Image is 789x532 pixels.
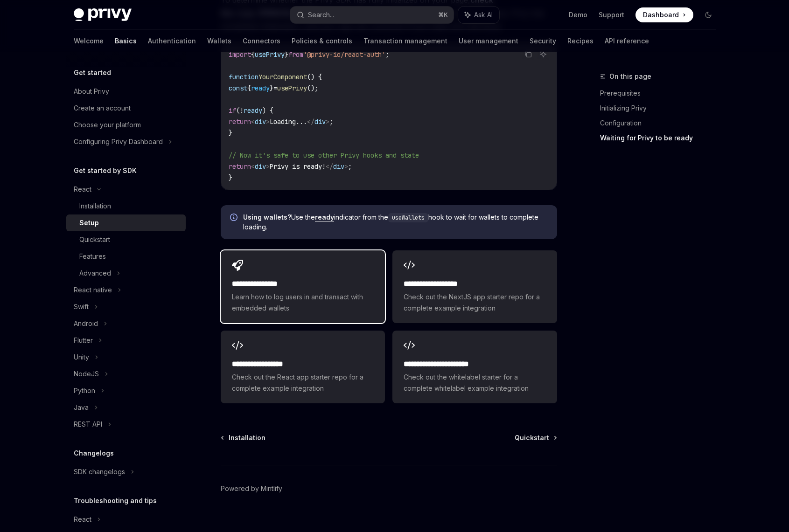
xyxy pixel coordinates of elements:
[221,250,385,323] a: **** **** **** *Learn how to log users in and transact with embedded wallets
[74,448,114,459] h5: Changelogs
[326,117,329,126] span: >
[74,385,95,396] div: Python
[230,214,239,223] svg: Info
[255,50,285,59] span: usePrivy
[308,9,334,21] div: Search...
[635,7,693,22] a: Dashboard
[247,84,251,92] span: {
[290,7,454,23] button: Search...⌘K
[266,117,270,126] span: >
[66,198,186,214] a: Installation
[385,50,389,59] span: ;
[74,402,89,413] div: Java
[66,214,186,231] a: Setup
[74,86,109,97] div: About Privy
[229,129,232,137] span: }
[333,162,344,171] span: div
[229,117,251,126] span: return
[255,117,266,126] span: div
[567,30,593,52] a: Recipes
[392,331,557,403] a: **** **** **** **** ***Check out the whitelabel starter for a complete whitelabel example integra...
[229,50,251,59] span: import
[74,184,91,195] div: React
[255,162,266,171] span: div
[243,213,548,232] span: Use the indicator from the hook to wait for wallets to complete loading.
[229,433,265,442] span: Installation
[79,251,106,262] div: Features
[643,10,679,20] span: Dashboard
[74,301,89,312] div: Swift
[79,234,110,245] div: Quickstart
[307,84,318,92] span: ();
[74,103,131,114] div: Create an account
[392,250,557,323] a: **** **** **** ****Check out the NextJS app starter repo for a complete example integration
[600,101,723,116] a: Initializing Privy
[285,50,288,59] span: }
[404,372,545,394] span: Check out the whitelabel starter for a complete whitelabel example integration
[74,119,141,131] div: Choose your platform
[232,372,374,394] span: Check out the React app starter repo for a complete example integration
[251,50,255,59] span: {
[262,106,273,115] span: ) {
[458,7,499,23] button: Ask AI
[600,86,723,101] a: Prerequisites
[79,200,111,212] div: Installation
[515,433,549,442] span: Quickstart
[609,71,651,82] span: On this page
[115,30,137,52] a: Basics
[605,30,649,52] a: API reference
[243,213,291,221] strong: Using wallets?
[307,73,322,81] span: () {
[530,30,556,52] a: Security
[229,106,236,115] span: if
[307,117,314,126] span: </
[326,162,333,171] span: </
[270,162,326,171] span: Privy is ready!
[66,83,186,100] a: About Privy
[522,48,534,60] button: Copy the contents from the code block
[74,335,93,346] div: Flutter
[229,173,232,182] span: }
[221,484,282,493] a: Powered by Mintlify
[251,117,255,126] span: <
[388,213,428,222] code: useWallets
[66,231,186,248] a: Quickstart
[229,151,419,159] span: // Now it's safe to use other Privy hooks and state
[236,106,240,115] span: (
[74,352,89,363] div: Unity
[221,331,385,403] a: **** **** **** ***Check out the React app starter repo for a complete example integration
[66,248,186,265] a: Features
[74,67,111,78] h5: Get started
[258,73,307,81] span: YourComponent
[315,213,334,221] a: ready
[240,106,244,115] span: !
[74,165,137,176] h5: Get started by SDK
[270,84,273,92] span: }
[348,162,352,171] span: ;
[303,50,385,59] span: '@privy-io/react-auth'
[148,30,196,52] a: Authentication
[474,10,493,20] span: Ask AI
[273,84,277,92] span: =
[207,30,231,52] a: Wallets
[74,318,98,329] div: Android
[701,7,716,22] button: Toggle dark mode
[459,30,518,52] a: User management
[600,131,723,145] a: Waiting for Privy to be ready
[314,117,326,126] span: div
[292,30,352,52] a: Policies & controls
[288,50,303,59] span: from
[277,84,307,92] span: usePrivy
[74,419,102,430] div: REST API
[404,291,545,314] span: Check out the NextJS app starter repo for a complete example integration
[66,100,186,117] a: Create an account
[74,368,99,380] div: NodeJS
[329,117,333,126] span: ;
[344,162,348,171] span: >
[569,10,587,20] a: Demo
[537,48,549,60] button: Ask AI
[66,117,186,133] a: Choose your platform
[79,268,111,279] div: Advanced
[79,217,99,228] div: Setup
[74,466,125,477] div: SDK changelogs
